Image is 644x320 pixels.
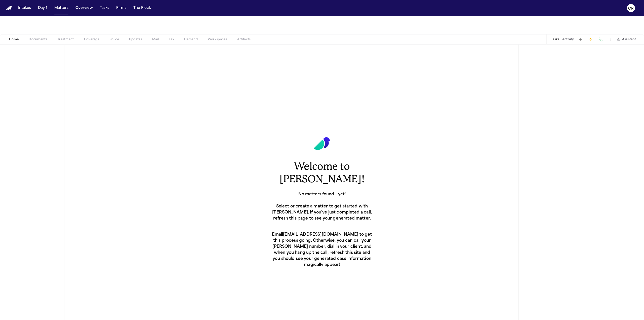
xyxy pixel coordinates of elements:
span: Workspaces [208,38,227,42]
button: Day 1 [36,4,49,13]
p: Select or create a matter to get started with [PERSON_NAME]. If you've just completed a call, ref... [272,203,372,222]
span: Home [9,38,19,42]
h3: No matters found... yet! [272,191,372,197]
span: Coverage [84,38,99,42]
button: Add Task [577,36,584,43]
a: [EMAIL_ADDRESS][DOMAIN_NAME] [283,233,358,237]
span: Police [109,38,119,42]
span: Demand [184,38,198,42]
h1: Welcome to [PERSON_NAME]! [272,160,372,185]
button: Tasks [98,4,111,13]
button: Matters [52,4,70,13]
span: Documents [29,38,47,42]
button: Create Immediate Task [587,36,594,43]
button: Overview [73,4,95,13]
button: Intakes [16,4,33,13]
span: Updates [129,38,142,42]
button: Activity [562,38,574,42]
a: Home [6,6,12,11]
button: Tasks [551,38,559,42]
img: Finch Logo [6,6,12,11]
span: Assistant [622,38,636,42]
button: Firms [114,4,128,13]
button: Make a Call [597,36,604,43]
button: Assistant [617,38,636,42]
span: Fax [169,38,174,42]
span: Artifacts [237,38,251,42]
span: Mail [152,38,159,42]
p: Email to get this process going. Otherwise, you can call your [PERSON_NAME] number, dial in your ... [272,232,372,268]
button: The Flock [131,4,153,13]
span: Treatment [57,38,74,42]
